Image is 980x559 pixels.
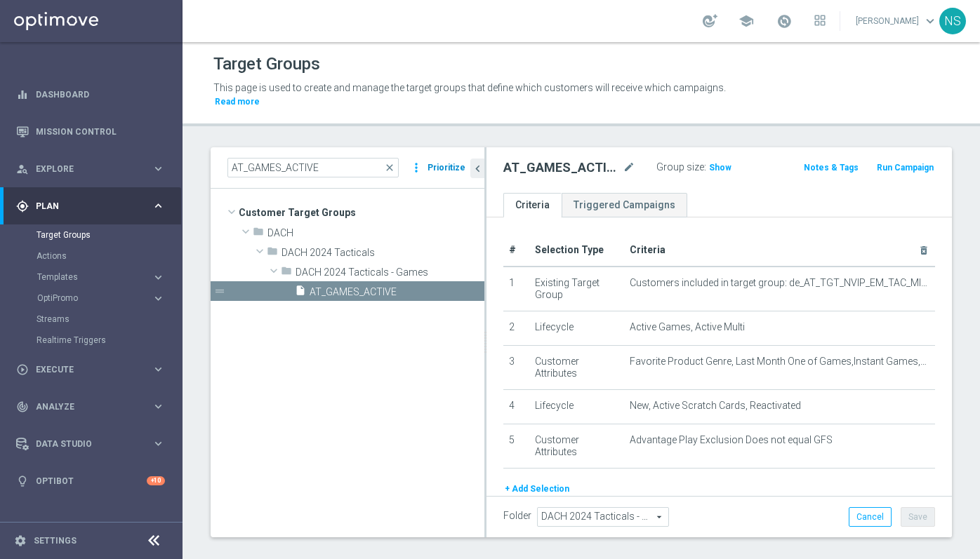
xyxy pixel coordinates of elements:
i: delete_forever [918,245,929,256]
button: Save [901,507,935,527]
div: Optibot [16,462,165,499]
button: Cancel [849,507,892,527]
span: close [384,162,395,173]
span: Templates [37,273,138,281]
button: play_circle_outline Execute keyboard_arrow_right [15,364,166,375]
td: 1 [503,267,529,311]
div: Streams [37,309,181,330]
td: 3 [503,346,529,390]
span: school [739,13,754,29]
i: keyboard_arrow_right [152,199,165,213]
td: Customer Attributes [529,424,624,469]
button: Data Studio keyboard_arrow_right [15,438,166,450]
i: folder [281,265,292,281]
span: Plan [36,202,152,210]
td: Customer Attributes [529,346,624,390]
span: Explore [36,165,152,173]
button: Run Campaign [875,160,935,175]
a: Dashboard [36,76,165,113]
td: Lifecycle [529,311,624,346]
i: chevron_left [471,162,484,175]
button: track_changes Analyze keyboard_arrow_right [15,401,166,412]
div: Target Groups [37,224,181,245]
h2: AT_GAMES_ACTIVE [503,159,620,176]
i: mode_edit [623,159,635,176]
i: keyboard_arrow_right [152,292,165,305]
i: settings [14,534,27,547]
div: Templates [37,267,181,288]
span: Active Games, Active Multi [630,321,745,333]
label: Folder [503,510,531,522]
i: keyboard_arrow_right [152,162,165,175]
i: track_changes [16,400,29,413]
div: +10 [147,476,165,485]
a: Actions [37,250,146,262]
td: 5 [503,424,529,469]
td: 2 [503,311,529,346]
a: Triggered Campaigns [562,193,687,217]
div: Explore [16,163,152,175]
span: Data Studio [36,440,152,448]
button: person_search Explore keyboard_arrow_right [15,163,166,175]
label: Group size [656,161,704,173]
button: Mission Control [15,126,166,137]
h1: Target Groups [213,54,320,74]
td: 4 [503,389,529,424]
div: Templates [37,273,152,281]
span: DACH 2024 Tacticals - Games [296,267,484,278]
a: Criteria [503,193,562,217]
button: Templates keyboard_arrow_right [37,271,166,283]
i: play_circle_outline [16,363,29,376]
span: AT_GAMES_ACTIVE [310,286,484,298]
i: folder [267,245,278,262]
button: Notes & Tags [802,160,860,175]
div: Dashboard [16,76,165,113]
button: + Add Selection [503,481,571,497]
span: Analyze [36,403,152,411]
div: Plan [16,200,152,213]
a: Target Groups [37,229,146,241]
i: folder [253,226,264,242]
td: Lifecycle [529,389,624,424]
span: DACH [267,227,484,239]
div: Actions [37,245,181,267]
button: chevron_left [470,159,484,178]
button: gps_fixed Plan keyboard_arrow_right [15,201,166,212]
span: Customers included in target group: de_AT_TGT_NVIP_EM_TAC_MIX__BASE_EMAILEXCLUSIONS [630,277,929,289]
a: [PERSON_NAME]keyboard_arrow_down [854,11,939,32]
a: Optibot [36,462,147,499]
i: more_vert [409,158,423,177]
th: Selection Type [529,234,624,267]
div: Realtime Triggers [37,330,181,351]
button: Prioritize [425,159,468,177]
button: Read more [213,94,261,109]
a: Streams [37,314,146,325]
i: keyboard_arrow_right [152,400,165,413]
div: Analyze [16,400,152,413]
label: : [704,161,706,173]
span: keyboard_arrow_down [922,13,938,29]
div: NS [939,8,966,34]
span: Execute [36,365,152,374]
th: # [503,234,529,267]
a: Realtime Triggers [37,335,146,346]
button: lightbulb Optibot +10 [15,476,166,487]
i: gps_fixed [16,200,29,213]
input: Quick find group or folder [227,158,399,177]
i: person_search [16,163,29,175]
a: Settings [34,537,77,545]
i: insert_drive_file [295,285,306,301]
a: Mission Control [36,113,165,150]
button: equalizer Dashboard [15,89,166,100]
span: Criteria [630,244,666,255]
div: Mission Control [16,113,165,150]
span: DACH 2024 Tacticals [282,247,484,259]
i: keyboard_arrow_right [152,437,165,450]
